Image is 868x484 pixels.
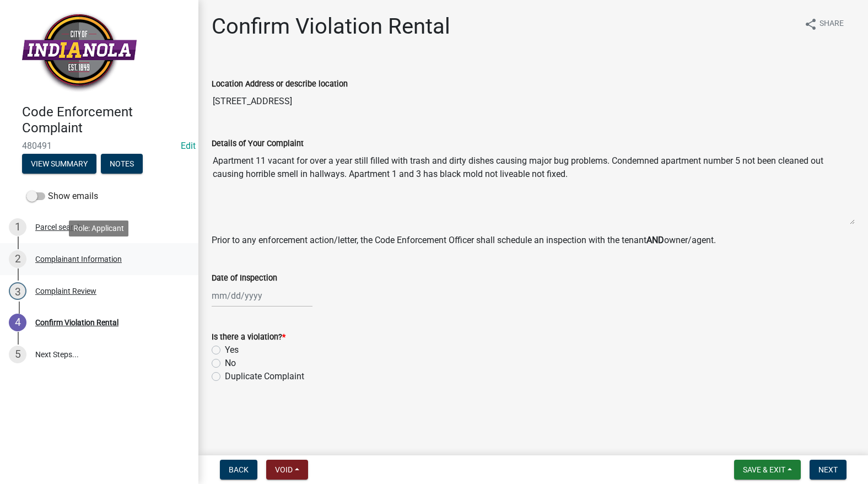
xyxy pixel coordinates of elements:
input: mm/dd/yyyy [212,284,312,307]
button: View Summary [22,154,96,174]
wm-modal-confirm: Notes [101,160,143,169]
button: Next [810,460,847,480]
div: 5 [9,346,26,363]
label: Date of Inspection [212,275,277,282]
label: No [225,357,236,370]
div: Complainant Information [35,255,122,263]
img: City of Indianola, Iowa [22,12,137,93]
label: Is there a violation? [212,334,285,341]
label: Location Address or describe location [212,80,348,88]
textarea: Apartment 11 vacant for over a year still filled with trash and dirty dishes causing major bug pr... [212,150,855,225]
button: Notes [101,154,143,174]
span: Share [820,18,844,31]
span: 480491 [22,141,176,151]
wm-modal-confirm: Edit Application Number [181,141,196,151]
h1: Confirm Violation Rental [212,13,450,40]
span: Next [818,465,838,474]
button: Save & Exit [734,460,801,480]
label: Yes [225,343,239,357]
div: Complaint Review [35,287,96,295]
div: Parcel search [35,223,82,231]
wm-modal-confirm: Summary [22,160,96,169]
div: 1 [9,218,26,236]
label: Show emails [26,190,98,203]
label: Duplicate Complaint [225,370,304,383]
p: Prior to any enforcement action/letter, the Code Enforcement Officer shall schedule an inspection... [212,234,855,247]
button: shareShare [795,13,853,35]
span: Save & Exit [743,465,785,474]
i: share [804,18,817,31]
div: 2 [9,250,26,268]
button: Void [266,460,308,480]
a: Edit [181,141,196,151]
div: 3 [9,282,26,300]
strong: AND [646,235,664,245]
h4: Code Enforcement Complaint [22,104,190,136]
button: Back [220,460,257,480]
span: Void [275,465,293,474]
span: Back [229,465,249,474]
div: 4 [9,314,26,331]
label: Details of Your Complaint [212,140,304,148]
div: Confirm Violation Rental [35,319,118,326]
div: Role: Applicant [69,221,128,236]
